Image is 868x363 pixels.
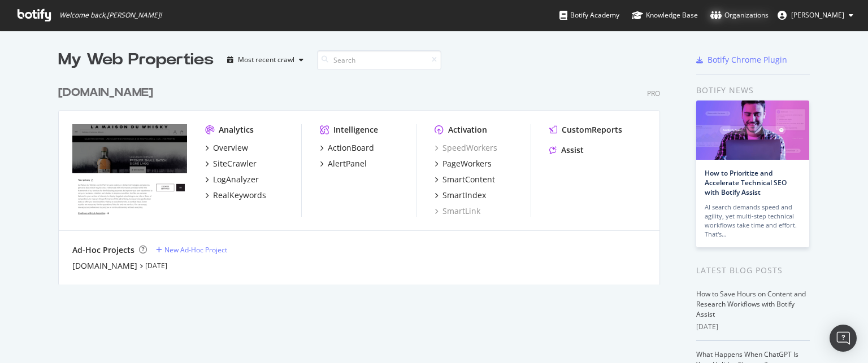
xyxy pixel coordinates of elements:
a: ActionBoard [320,142,374,154]
div: SmartIndex [442,190,486,201]
div: RealKeywords [213,190,266,201]
a: SpeedWorkers [435,142,497,154]
div: Open Intercom Messenger [830,325,857,352]
a: CustomReports [549,124,622,135]
a: AlertPanel [320,158,367,169]
a: SiteCrawler [205,158,257,169]
div: SmartContent [442,174,495,185]
div: PageWorkers [442,158,492,169]
div: AI search demands speed and agility, yet multi-step technical workflows take time and effort. Tha... [705,203,801,239]
div: [DOMAIN_NAME] [58,85,153,101]
div: ActionBoard [328,142,374,154]
input: Search [317,50,441,70]
a: SmartContent [435,174,495,185]
div: Botify Chrome Plugin [708,54,787,65]
a: Assist [549,145,584,156]
button: Most recent crawl [223,51,308,69]
div: Ad-Hoc Projects [72,244,134,256]
div: Assist [561,145,584,156]
a: New Ad-Hoc Project [156,245,227,255]
a: LogAnalyzer [205,174,259,185]
div: grid [58,71,669,285]
div: [DATE] [696,322,810,332]
div: Botify Academy [559,10,619,21]
div: Botify news [696,84,810,97]
div: Knowledge Base [632,10,698,21]
div: CustomReports [562,124,622,135]
a: [DOMAIN_NAME] [58,85,158,101]
a: Botify Chrome Plugin [696,54,787,65]
a: PageWorkers [435,158,492,169]
a: SmartIndex [435,190,486,201]
span: Welcome back, [PERSON_NAME] ! [59,11,162,20]
a: How to Prioritize and Accelerate Technical SEO with Botify Assist [705,168,787,197]
a: [DOMAIN_NAME] [72,260,137,272]
a: How to Save Hours on Content and Research Workflows with Botify Assist [696,289,806,319]
a: SmartLink [435,205,480,217]
div: Most recent crawl [238,56,294,63]
a: Overview [205,142,248,154]
div: SiteCrawler [213,158,257,169]
div: My Web Properties [58,49,214,71]
div: Activation [448,124,487,135]
div: LogAnalyzer [213,174,259,185]
div: New Ad-Hoc Project [164,245,227,255]
div: Intelligence [333,124,378,135]
div: Overview [213,142,248,154]
a: [DATE] [145,261,167,270]
img: How to Prioritize and Accelerate Technical SEO with Botify Assist [696,100,809,160]
div: Pro [647,89,660,98]
button: [PERSON_NAME] [769,6,862,24]
a: RealKeywords [205,190,266,201]
div: Organizations [710,10,769,21]
div: Analytics [219,124,254,135]
span: Quentin JEZEQUEL [791,10,844,20]
div: Latest Blog Posts [696,264,810,277]
div: AlertPanel [328,158,367,169]
img: whisky.fr [72,124,187,216]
